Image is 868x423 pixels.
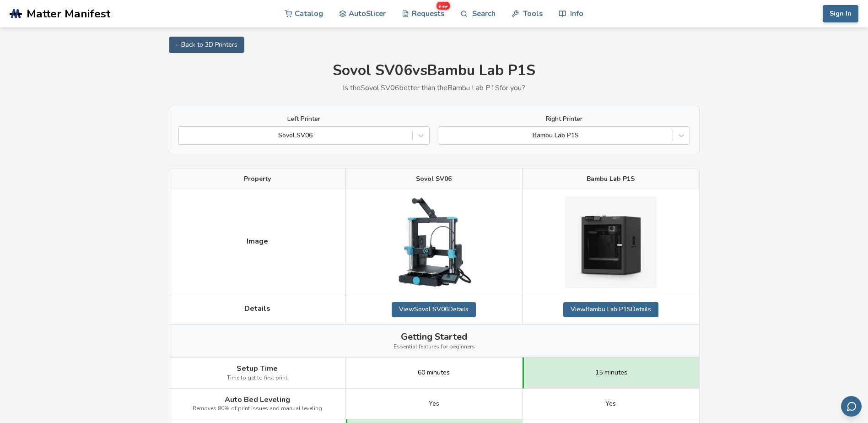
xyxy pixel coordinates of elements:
span: Yes [605,400,616,407]
span: Removes 80% of print issues and manual leveling [193,406,322,412]
h1: Sovol SV06 vs Bambu Lab P1S [169,62,700,79]
span: Matter Manifest [27,7,110,20]
span: Bambu Lab P1S [587,175,635,183]
span: Setup Time [237,364,278,373]
span: Image [247,237,268,245]
input: Sovol SV06 [183,132,185,139]
input: Bambu Lab P1S [444,132,446,139]
button: Send feedback via email [841,396,862,417]
span: Getting Started [401,331,467,342]
a: ← Back to 3D Printers [169,37,244,53]
span: 60 minutes [418,369,450,376]
img: Sovol SV06 [388,196,480,288]
span: Details [244,304,270,313]
span: Property [244,175,271,183]
p: Is the Sovol SV06 better than the Bambu Lab P1S for you? [169,84,700,92]
span: Auto Bed Leveling [225,396,290,404]
label: Right Printer [439,115,690,123]
img: Bambu Lab P1S [565,196,657,288]
span: Yes [429,400,439,407]
a: ViewBambu Lab P1SDetails [563,302,658,317]
span: 15 minutes [595,369,627,376]
span: Essential features for beginners [394,344,475,350]
button: Sign In [823,5,858,22]
span: Time to get to first print [227,375,287,381]
a: ViewSovol SV06Details [392,302,476,317]
label: Left Printer [178,115,430,123]
span: new [437,2,450,10]
span: Sovol SV06 [416,175,452,183]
